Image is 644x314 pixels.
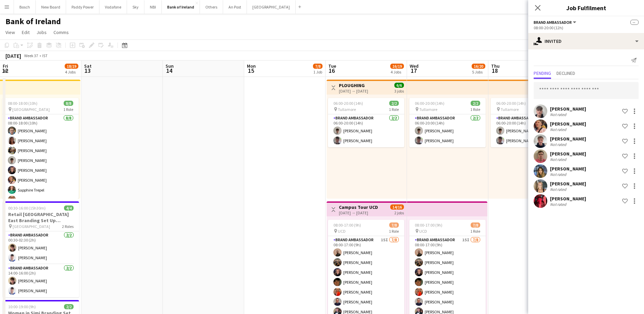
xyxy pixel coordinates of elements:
[144,0,162,14] button: NBI
[491,63,500,69] span: Thu
[22,53,40,58] span: Week 37
[389,101,399,106] span: 2/2
[3,28,18,37] a: View
[528,3,644,12] h3: Job Fulfilment
[14,0,36,14] button: Bosch
[8,101,37,106] span: 08:00-18:00 (10h)
[338,229,346,234] span: UCD
[394,210,404,215] div: 2 jobs
[556,71,575,76] span: Declined
[247,63,256,69] span: Mon
[550,127,568,132] div: Not rated
[389,107,399,112] span: 1 Role
[390,64,404,69] span: 16/19
[394,83,404,88] span: 6/6
[2,67,8,75] span: 12
[550,202,568,207] div: Not rated
[409,98,486,147] app-job-card: 06:00-20:00 (14h)2/2 Tullamore1 RoleBrand Ambassador2/206:00-20:00 (14h)[PERSON_NAME][PERSON_NAME]
[36,0,66,14] button: New Board
[3,63,8,69] span: Fri
[64,101,73,106] span: 8/8
[409,114,486,147] app-card-role: Brand Ambassador2/206:00-20:00 (14h)[PERSON_NAME][PERSON_NAME]
[166,63,174,69] span: Sun
[162,0,200,14] button: Bank of Ireland
[127,0,144,14] button: Sky
[471,101,480,106] span: 2/2
[470,107,480,112] span: 1 Role
[491,98,567,147] app-job-card: 06:00-20:00 (14h)2/2 Tullamore1 RoleBrand Ambassador2/206:00-20:00 (14h)[PERSON_NAME][PERSON_NAME]
[550,166,586,172] div: [PERSON_NAME]
[36,29,47,35] span: Jobs
[246,67,256,75] span: 15
[550,151,586,157] div: [PERSON_NAME]
[550,196,586,202] div: [PERSON_NAME]
[528,33,644,49] div: Invited
[550,172,568,177] div: Not rated
[389,222,399,228] span: 7/8
[534,20,572,25] span: Brand Ambassador
[64,205,74,211] span: 4/4
[409,67,419,75] span: 17
[84,63,92,69] span: Sat
[394,88,404,94] div: 3 jobs
[223,0,247,14] button: An Post
[2,114,79,206] app-card-role: Brand Ambassador8/808:00-18:00 (10h)[PERSON_NAME][PERSON_NAME][PERSON_NAME][PERSON_NAME][PERSON_N...
[491,114,567,147] app-card-role: Brand Ambassador2/206:00-20:00 (14h)[PERSON_NAME][PERSON_NAME]
[5,52,21,59] div: [DATE]
[630,20,639,25] span: --
[328,98,404,147] app-job-card: 06:00-20:00 (14h)2/2 Tullamore1 RoleBrand Ambassador2/206:00-20:00 (14h)[PERSON_NAME][PERSON_NAME]
[534,71,551,76] span: Pending
[390,204,404,210] span: 14/16
[389,229,399,234] span: 1 Role
[501,107,519,112] span: Tullamore
[42,53,48,58] div: IST
[339,88,368,94] div: [DATE] → [DATE]
[550,157,568,162] div: Not rated
[3,231,79,264] app-card-role: Brand Ambassador2/200:30-02:30 (2h)[PERSON_NAME][PERSON_NAME]
[471,222,480,228] span: 7/8
[164,67,174,75] span: 14
[64,304,74,309] span: 2/2
[550,121,586,127] div: [PERSON_NAME]
[550,112,568,117] div: Not rated
[8,304,36,309] span: 10:00-19:00 (9h)
[65,69,78,75] div: 4 Jobs
[247,0,296,14] button: [GEOGRAPHIC_DATA]
[550,187,568,192] div: Not rated
[490,67,500,75] span: 18
[550,142,568,147] div: Not rated
[62,224,74,229] span: 2 Roles
[19,28,32,37] a: Edit
[3,264,79,297] app-card-role: Brand Ambassador2/214:00-16:00 (2h)[PERSON_NAME][PERSON_NAME]
[327,67,336,75] span: 16
[5,29,15,35] span: View
[339,204,378,210] h3: Campus Tour UCD
[5,16,61,27] h1: Bank of Ireland
[534,25,639,30] div: 08:00-20:00 (12h)
[99,0,127,14] button: Vodafone
[391,69,404,75] div: 4 Jobs
[496,101,526,106] span: 06:00-20:00 (14h)
[313,69,322,75] div: 1 Job
[65,64,78,69] span: 18/19
[415,222,442,228] span: 08:00-17:00 (9h)
[333,101,363,106] span: 06:00-20:00 (14h)
[3,211,79,224] h3: Retail [GEOGRAPHIC_DATA] East Branding Set Up ([GEOGRAPHIC_DATA])
[415,101,444,106] span: 06:00-20:00 (14h)
[472,69,485,75] div: 5 Jobs
[22,29,30,35] span: Edit
[83,67,92,75] span: 13
[419,107,437,112] span: Tullamore
[328,114,404,147] app-card-role: Brand Ambassador2/206:00-20:00 (14h)[PERSON_NAME][PERSON_NAME]
[328,63,336,69] span: Tue
[12,107,50,112] span: [GEOGRAPHIC_DATA]
[419,229,427,234] span: UCD
[338,107,356,112] span: Tullamore
[2,98,79,199] div: 08:00-18:00 (10h)8/8 [GEOGRAPHIC_DATA]1 RoleBrand Ambassador8/808:00-18:00 (10h)[PERSON_NAME][PER...
[53,29,69,35] span: Comms
[472,64,485,69] span: 16/20
[3,201,79,297] app-job-card: 00:30-16:00 (15h30m)4/4Retail [GEOGRAPHIC_DATA] East Branding Set Up ([GEOGRAPHIC_DATA]) [GEOGRAP...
